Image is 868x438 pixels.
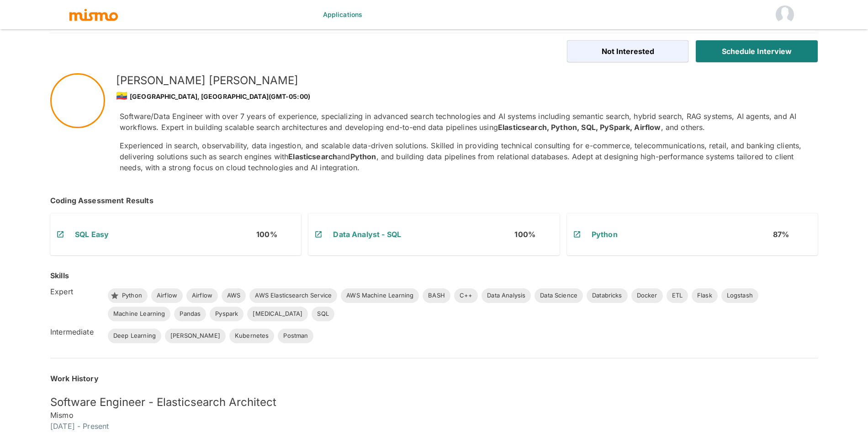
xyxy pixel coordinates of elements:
span: Machine Learning [108,309,170,319]
h6: [DATE] - Present [50,421,818,432]
span: 🇪🇨 [116,90,127,101]
a: Data Analyst - SQL [333,230,401,239]
span: Pyspark [210,309,243,319]
span: Databricks [587,291,628,300]
span: C++ [454,291,478,300]
h6: Work History [50,373,818,384]
strong: Python [350,152,376,161]
span: Logstash [721,291,758,300]
span: Data Science [535,291,583,300]
img: 23andMe Jinal [776,5,794,24]
h5: Software Engineer - Elasticsearch Architect [50,395,818,410]
span: Data Analysis [482,291,531,300]
span: Deep Learning [108,331,161,341]
strong: Elasticsearch, Python, SQL, PySpark, Airflow [498,123,661,132]
h6: 100 % [256,229,296,240]
span: Python [116,291,148,300]
span: Pandas [174,309,206,319]
h6: Mismo [50,410,818,421]
span: Kubernetes [229,331,275,341]
a: SQL Easy [75,230,109,239]
span: AWS Elasticsearch Service [249,291,337,300]
span: AWS Machine Learning [341,291,419,300]
span: Airflow [151,291,183,300]
p: Experienced in search, observability, data ingestion, and scalable data-driven solutions. Skilled... [120,140,803,173]
span: [PERSON_NAME] [165,331,226,341]
h6: Expert [50,286,101,297]
a: Python [592,230,618,239]
span: BASH [423,291,450,300]
div: [GEOGRAPHIC_DATA], [GEOGRAPHIC_DATA] (GMT-05:00) [116,88,803,103]
h6: Coding Assessment Results [50,195,818,206]
span: Flask [692,291,718,300]
img: logo [69,8,119,22]
h6: Skills [50,270,69,281]
h6: 100 % [514,229,555,240]
span: [MEDICAL_DATA] [247,309,308,319]
strong: Elasticsearch [288,152,337,161]
h5: [PERSON_NAME] [PERSON_NAME] [116,73,803,88]
span: AWS [222,291,246,300]
span: ETL [667,291,688,300]
span: SQL [312,309,334,319]
button: Schedule Interview [696,40,818,62]
span: Postman [278,331,313,341]
p: Software/Data Engineer with over 7 years of experience, specializing in advanced search technolog... [120,111,803,133]
h6: Intermediate [50,326,101,337]
h6: 87 % [773,229,813,240]
span: Airflow [186,291,218,300]
button: Not Interested [567,40,689,62]
span: Docker [631,291,663,300]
